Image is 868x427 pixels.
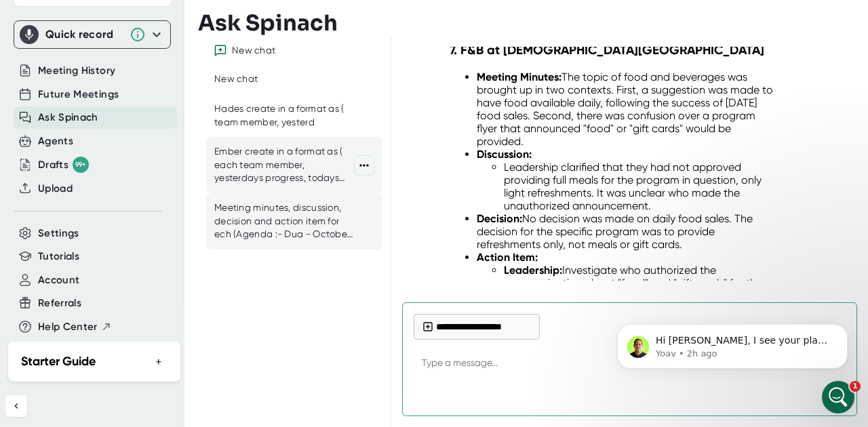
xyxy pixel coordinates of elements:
[22,241,127,265] b: [EMAIL_ADDRESS][DOMAIN_NAME]
[597,296,868,390] iframe: Intercom notifications message
[38,272,79,288] button: Account
[214,145,354,185] div: Ember create in a format as ( each team member, yesterdays progress, todays plan, blockers on the...
[9,5,35,31] button: go back
[39,7,60,29] img: Profile image for Yoav
[38,157,89,173] div: Drafts
[5,395,27,417] button: Collapse sidebar
[22,201,212,267] div: The team will get back to you on this. Our usual reply time is under 2 hours. You'll get replies ...
[11,58,222,141] div: I'll connect you with someone from our team now; meanwhile, could you share any additional detail...
[38,134,73,149] button: Agents
[233,307,254,329] button: Send a message…
[822,381,854,413] iframe: Intercom live chat
[477,70,776,148] li: The topic of food and beverages was brought up in two contexts. First, a suggestion was made to h...
[477,212,776,251] li: No decision was made on daily food sales. The decision for the specific program was to provide re...
[214,73,258,86] div: New chat
[198,10,338,36] h3: Ask Spinach
[38,181,73,197] button: Upload
[450,42,764,58] strong: 7. F&B at [DEMOGRAPHIC_DATA][GEOGRAPHIC_DATA]
[11,58,260,152] div: Fin says…
[21,352,96,371] h2: Starter Guide
[504,264,776,302] li: Investigate who authorized the communication about "food" and "gift cards" for the program withou...
[212,5,238,31] button: Home
[38,319,98,335] span: Help Center
[45,28,123,41] div: Quick record
[22,66,212,133] div: I'll connect you with someone from our team now; meanwhile, could you share any additional detail...
[238,5,262,30] div: Close
[504,264,562,277] strong: Leadership:
[66,17,135,30] p: Active 30m ago
[477,212,522,225] strong: Decision:
[11,192,260,286] div: Fin says…
[38,249,79,264] button: Tutorials
[477,251,538,264] strong: Action Item:
[38,226,79,241] button: Settings
[477,70,561,83] strong: Meeting Minutes:
[12,284,260,307] textarea: Message…
[59,52,234,64] p: Message from Yoav, sent 2h ago
[64,312,75,323] button: Gif picker
[821,380,846,405] div: Send message
[132,160,250,174] div: i have shared all the info
[477,148,532,161] strong: Discussion:
[38,63,115,79] button: Meeting History
[214,201,354,241] div: Meeting minutes, discussion, decision and action item for ech (Agenda :- Dua - ⁠October Islamic C...
[21,312,32,323] button: Upload attachment
[20,21,165,48] div: Quick record
[38,296,81,311] button: Referrals
[38,87,119,102] button: Future Meetings
[86,312,97,323] button: Start recording
[150,352,167,371] button: +
[504,161,776,212] li: Leadership clarified that they had not approved providing full meals for the program in question,...
[11,18,260,58] div: Abdul says…
[73,157,89,173] div: 99+
[43,312,54,323] button: Emoji picker
[214,102,354,129] div: Hades create in a format as ( team member, yesterd
[38,110,98,125] button: Ask Spinach
[38,319,112,335] button: Help Center
[850,381,861,392] span: 1
[38,157,89,173] button: Drafts 99+
[66,7,91,17] h1: Yoav
[121,152,260,182] div: i have shared all the info
[232,45,275,57] div: New chat
[11,152,260,192] div: Abdul says…
[11,192,222,275] div: The team will get back to you on this. Our usual reply time is under 2 hours.You'll get replies h...
[59,39,234,117] span: Hi [PERSON_NAME], I see your plan was charged the annual amount and is billing as expected. I do ...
